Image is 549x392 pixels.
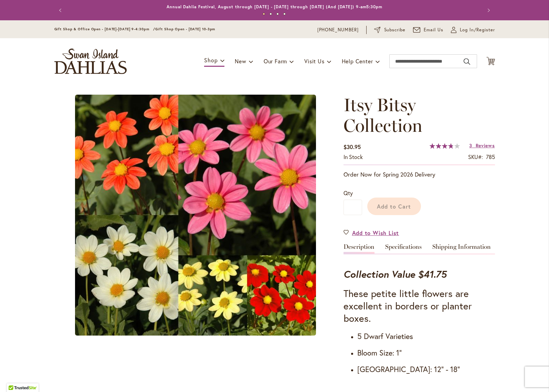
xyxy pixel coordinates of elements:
a: store logo [54,49,127,74]
span: Log In/Register [460,27,495,33]
a: Shipping Information [432,244,491,254]
span: Subscribe [384,27,406,33]
span: Gift Shop & Office Open - [DATE]-[DATE] 9-4:30pm / [54,27,156,31]
button: 3 of 4 [276,13,279,15]
span: $30.95 [344,143,361,150]
a: Subscribe [374,27,405,33]
a: Add to Wish List [344,229,399,237]
h3: These petite little flowers are excellent in borders or planter boxes. [344,287,495,325]
button: Previous [54,3,68,17]
button: 1 of 4 [263,13,265,15]
span: 3 [469,142,472,149]
h4: [GEOGRAPHIC_DATA]: 12" - 18" [357,364,495,374]
button: 4 of 4 [283,13,286,15]
a: Specifications [385,244,422,254]
span: Visit Us [304,57,324,65]
div: 785 [486,153,495,161]
button: 2 of 4 [270,13,272,15]
iframe: Launch Accessibility Center [5,368,24,387]
span: Itsy Bitsy Collection [344,94,422,136]
a: Description [344,244,374,254]
a: 3 Reviews [469,142,495,149]
h4: 5 Dwarf Varieties [357,331,495,341]
button: Next [481,3,495,17]
span: Our Farm [264,57,287,65]
span: New [235,57,246,65]
a: [PHONE_NUMBER] [317,27,359,33]
div: Availability [344,153,363,161]
a: Email Us [413,27,443,33]
span: Shop [204,56,218,64]
span: Help Center [342,57,373,65]
strong: Collection Value $41.75 [344,268,446,280]
span: In stock [344,153,363,160]
h4: Bloom Size: 1" [357,348,495,358]
span: Qty [344,189,353,197]
a: Annual Dahlia Festival, August through [DATE] - [DATE] through [DATE] (And [DATE]) 9-am5:30pm [167,4,382,9]
span: Gift Shop Open - [DATE] 10-3pm [155,27,215,31]
p: Order Now for Spring 2026 Delivery [344,170,495,179]
span: Reviews [476,142,495,149]
span: Email Us [424,27,443,33]
div: 76% [430,143,460,149]
span: Add to Wish List [352,229,399,237]
img: main product photo [75,95,316,336]
strong: SKU [468,153,483,160]
a: Log In/Register [451,27,495,33]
